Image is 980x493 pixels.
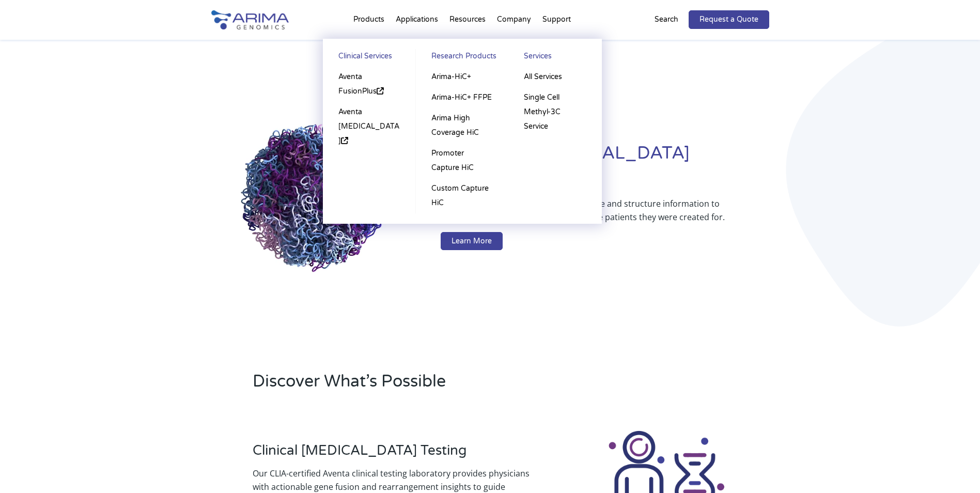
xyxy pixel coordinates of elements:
[333,49,406,67] a: Clinical Services
[333,67,406,102] a: Aventa FusionPlus
[426,87,498,108] a: Arima-HiC+ FFPE
[441,232,503,251] a: Learn More
[519,87,591,137] a: Single Cell Methyl-3C Service
[426,67,498,87] a: Arima-HiC+
[928,443,980,493] iframe: Chat Widget
[655,13,678,26] p: Search
[441,142,769,197] h1: Redefining [MEDICAL_DATA] Diagnostics
[426,108,498,143] a: Arima High Coverage HiC
[253,442,534,467] h3: Clinical [MEDICAL_DATA] Testing
[426,178,498,213] a: Custom Capture HiC
[253,370,622,401] h2: Discover What’s Possible
[211,10,289,29] img: Arima-Genomics-logo
[519,49,591,67] a: Services
[426,49,498,67] a: Research Products
[519,67,591,87] a: All Services
[333,102,406,151] a: Aventa [MEDICAL_DATA]
[426,143,498,178] a: Promoter Capture HiC
[928,443,980,493] div: Chatt-widget
[689,10,769,29] a: Request a Quote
